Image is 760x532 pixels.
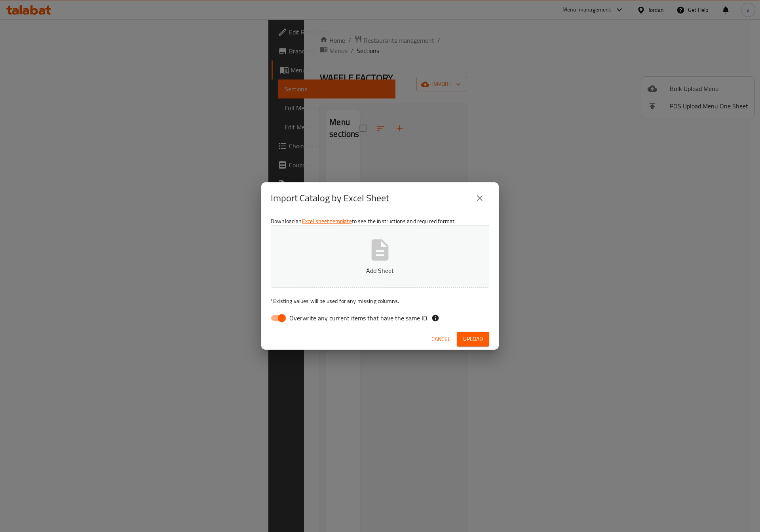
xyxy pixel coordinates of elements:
[283,266,477,275] p: Add Sheet
[271,225,489,288] button: Add Sheet
[457,332,489,346] button: Upload
[431,334,450,344] span: Cancel
[261,214,499,329] div: Download an to see the instructions and required format.
[302,216,352,226] a: Excel sheet template
[431,314,439,322] svg: If the overwrite option isn't selected, then the items that match an existing ID will be ignored ...
[463,334,483,344] span: Upload
[289,313,428,323] span: Overwrite any current items that have the same ID.
[428,332,454,346] button: Cancel
[271,192,389,204] h2: Import Catalog by Excel Sheet
[271,297,489,305] p: Existing values will be used for any missing columns.
[470,189,489,208] button: close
